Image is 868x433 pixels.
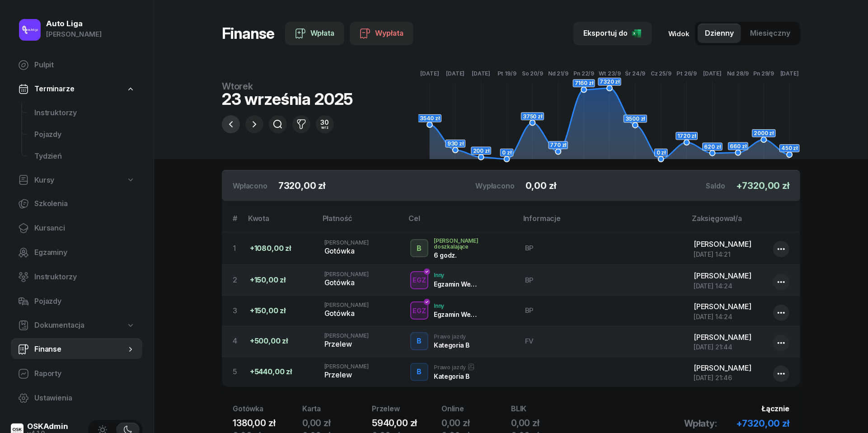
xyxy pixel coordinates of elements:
[11,363,142,385] a: Raporty
[472,70,490,77] tspan: [DATE]
[27,124,142,146] a: Pojazdy
[410,363,428,381] button: B
[434,341,469,349] div: Kategoria B
[694,333,751,342] span: [PERSON_NAME]
[372,417,441,429] div: 5940,00 zł
[11,79,142,99] a: Terminarze
[434,251,481,259] div: 6 godz.
[694,282,732,290] span: [DATE] 14:24
[350,22,413,45] button: Wypłata
[222,82,353,91] div: wtorek
[250,335,310,347] div: +500,00 zł
[34,129,135,141] span: Pojazdy
[421,70,439,77] tspan: [DATE]
[11,54,142,76] a: Pulpit
[583,28,642,39] div: Eksportuj do
[686,212,800,232] th: Zaksięgował/a
[324,277,396,289] div: Gotówka
[250,274,310,286] div: +150,00 zł
[302,417,372,429] div: 0,00 zł
[518,212,687,232] th: Informacje
[694,313,732,320] span: [DATE] 14:24
[11,266,142,288] a: Instruktorzy
[511,417,581,429] div: 0,00 zł
[736,418,742,429] span: +
[434,303,481,309] div: Inny
[34,344,126,355] span: Finanse
[684,417,717,430] span: Wpłaty:
[410,239,428,257] button: B
[525,306,680,315] div: BP
[34,198,135,210] span: Szkolenia
[324,271,369,278] span: [PERSON_NAME]
[525,276,680,285] div: BP
[34,368,135,380] span: Raporty
[46,20,102,28] div: Auto Liga
[243,212,317,232] th: Kwota
[324,245,396,257] div: Gotówka
[434,334,469,339] div: Prawo jazdy
[34,59,135,71] span: Pulpit
[525,337,680,346] div: FV
[694,271,751,280] span: [PERSON_NAME]
[321,119,329,126] div: 30
[233,305,243,317] div: 3
[34,296,135,307] span: Pojazdy
[780,70,799,77] tspan: [DATE]
[324,332,369,339] span: [PERSON_NAME]
[750,28,790,39] span: Miesięczny
[34,174,54,186] span: Kursy
[694,343,732,351] span: [DATE] 21:44
[233,417,302,429] div: 1380,00 zł
[302,403,372,415] div: Karta
[27,423,68,430] div: OSKAdmin
[754,70,774,77] tspan: Pn 29/9
[34,320,84,331] span: Dokumentacja
[410,271,428,289] button: EGZ
[736,180,742,191] span: +
[11,315,142,336] a: Dokumentacja
[233,180,267,191] div: Wpłacono
[694,240,751,249] span: [PERSON_NAME]
[525,244,680,253] div: BP
[34,271,135,283] span: Instruktorzy
[250,305,310,317] div: +150,00 zł
[324,239,369,246] span: [PERSON_NAME]
[11,339,142,360] a: Finanse
[434,372,475,380] div: Kategoria B
[34,151,135,162] span: Tydzień
[434,238,511,249] div: [PERSON_NAME] doszkalające
[34,107,135,119] span: Instruktorzy
[372,403,441,415] div: Przelew
[403,212,518,232] th: Cel
[233,335,243,347] div: 4
[11,291,142,312] a: Pojazdy
[705,28,734,39] span: Dzienny
[441,417,511,429] div: 0,00 zł
[233,274,243,286] div: 2
[34,392,135,404] span: Ustawienia
[250,243,310,254] div: +1080,00 zł
[321,126,329,129] div: wrz
[360,28,404,39] div: Wypłata
[694,250,731,258] span: [DATE] 14:21
[548,70,568,77] tspan: Nd 21/9
[694,363,751,372] span: [PERSON_NAME]
[295,28,334,39] div: Wpłata
[475,180,515,191] div: Wypłacono
[324,339,396,350] div: Przelew
[522,70,543,77] tspan: So 20/9
[34,222,135,234] span: Kursanci
[11,387,142,409] a: Ustawienia
[413,241,426,256] div: B
[625,70,646,77] tspan: Śr 24/9
[698,24,741,43] button: Dzienny
[574,70,595,77] tspan: Pn 22/9
[434,363,475,371] div: Prawo jazdy
[409,305,430,316] div: EGZ
[573,22,652,45] button: Eksportuj do
[511,403,581,415] div: BLIK
[222,91,353,107] div: 23 września 2025
[434,272,481,278] div: Inny
[324,308,396,320] div: Gotówka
